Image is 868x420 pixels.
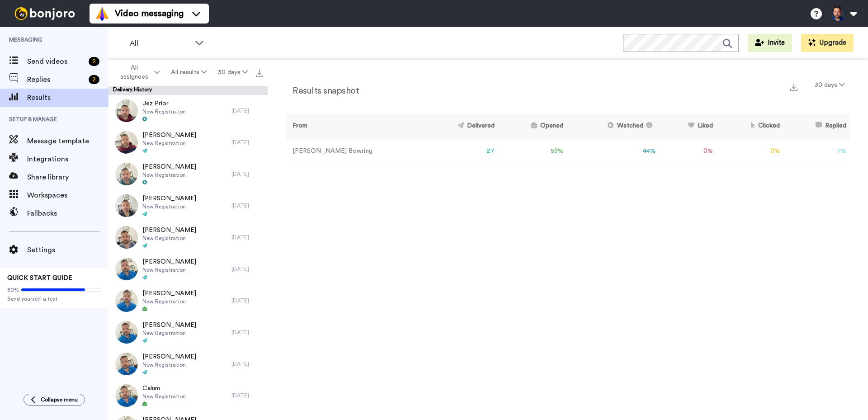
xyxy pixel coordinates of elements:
[231,265,263,273] div: [DATE]
[212,64,253,80] button: 30 days
[142,330,196,337] span: New Registration
[27,245,108,255] span: Settings
[27,154,108,165] span: Integrations
[286,139,422,164] td: [PERSON_NAME] Bowring
[11,7,79,20] img: bj-logo-header-white.svg
[498,114,567,139] th: Opened
[115,99,138,122] img: dee24d07-b4e3-4b87-85bb-565acf9c4af3-thumb.jpg
[142,393,186,400] span: New Registration
[165,64,212,80] button: All results
[788,80,800,93] button: Export a summary of each team member’s results that match this filter now.
[142,194,196,203] span: [PERSON_NAME]
[659,139,717,164] td: 0 %
[231,329,263,336] div: [DATE]
[142,361,196,368] span: New Registration
[108,86,268,95] div: Delivery History
[422,139,498,164] td: 27
[717,114,783,139] th: Clicked
[231,297,263,304] div: [DATE]
[24,394,85,406] button: Collapse menu
[142,99,186,108] span: Jez Prior
[108,190,268,222] a: [PERSON_NAME]New Registration[DATE]
[115,353,138,375] img: ce5cf0fa-e712-4db3-a8e8-a1a0f56bca66-thumb.jpg
[108,285,268,316] a: [PERSON_NAME]New Registration[DATE]
[108,222,268,253] a: [PERSON_NAME]New Registration[DATE]
[809,77,850,93] button: 30 days
[89,75,99,84] div: 2
[95,6,109,21] img: vm-color.svg
[115,384,138,407] img: 46674aa8-3c9c-4a25-a05d-e3ba265e481d-thumb.jpg
[27,136,108,146] span: Message template
[27,92,108,103] span: Results
[7,275,72,281] span: QUICK START GUIDE
[142,289,196,298] span: [PERSON_NAME]
[110,60,165,85] button: All assignees
[142,108,186,115] span: New Registration
[115,194,138,217] img: 107c6979-4f5e-4344-bb54-f42fa4a10a99-thumb.jpg
[27,172,108,183] span: Share library
[142,235,196,242] span: New Registration
[27,56,85,67] span: Send videos
[142,203,196,210] span: New Registration
[115,131,138,154] img: 831a0ce7-c756-4952-b6c3-8a3ea2aa6903-thumb.jpg
[130,38,190,49] span: All
[231,170,263,178] div: [DATE]
[142,140,196,147] span: New Registration
[748,34,792,52] button: Invite
[659,114,717,139] th: Liked
[108,95,268,127] a: Jez PriorNew Registration[DATE]
[142,266,196,274] span: New Registration
[142,226,196,235] span: [PERSON_NAME]
[27,74,85,85] span: Replies
[231,107,263,114] div: [DATE]
[116,63,152,81] span: All assignees
[115,321,138,344] img: 38ea414f-9ba9-4622-971a-f11f0d671bbe-thumb.jpg
[115,7,184,20] span: Video messaging
[231,139,263,146] div: [DATE]
[142,384,186,393] span: Calum
[115,289,138,312] img: ed622756-8142-463a-bd95-752902b49f42-thumb.jpg
[89,57,99,66] div: 2
[27,190,108,201] span: Workspaces
[498,139,567,164] td: 59 %
[108,158,268,190] a: [PERSON_NAME]New Registration[DATE]
[41,396,78,403] span: Collapse menu
[253,66,266,79] button: Export all results that match these filters now.
[567,114,659,139] th: Watched
[115,258,138,280] img: d9ce1bb8-1786-49dc-bfda-2891bb6428f7-thumb.jpg
[115,163,138,185] img: ac2d27f0-0362-48ed-99be-e06e1fc06985-thumb.jpg
[142,352,196,361] span: [PERSON_NAME]
[7,295,101,302] span: Send yourself a test
[142,131,196,140] span: [PERSON_NAME]
[256,70,263,77] img: export.svg
[231,202,263,209] div: [DATE]
[142,171,196,179] span: New Registration
[142,257,196,266] span: [PERSON_NAME]
[108,316,268,348] a: [PERSON_NAME]New Registration[DATE]
[231,360,263,368] div: [DATE]
[7,286,19,293] span: 80%
[286,86,359,96] h2: Results snapshot
[422,114,498,139] th: Delivered
[783,114,850,139] th: Replied
[108,348,268,380] a: [PERSON_NAME]New Registration[DATE]
[108,253,268,285] a: [PERSON_NAME]New Registration[DATE]
[142,298,196,305] span: New Registration
[231,392,263,399] div: [DATE]
[790,84,797,91] img: export.svg
[115,226,138,249] img: ac6d5a1e-84db-4020-aaeb-ba1cb5de6d9f-thumb.jpg
[142,162,196,171] span: [PERSON_NAME]
[286,114,422,139] th: From
[801,34,854,52] button: Upgrade
[27,208,108,219] span: Fallbacks
[142,321,196,330] span: [PERSON_NAME]
[108,380,268,411] a: CalumNew Registration[DATE]
[717,139,783,164] td: 0 %
[108,127,268,158] a: [PERSON_NAME]New Registration[DATE]
[783,139,850,164] td: 7 %
[567,139,659,164] td: 44 %
[231,234,263,241] div: [DATE]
